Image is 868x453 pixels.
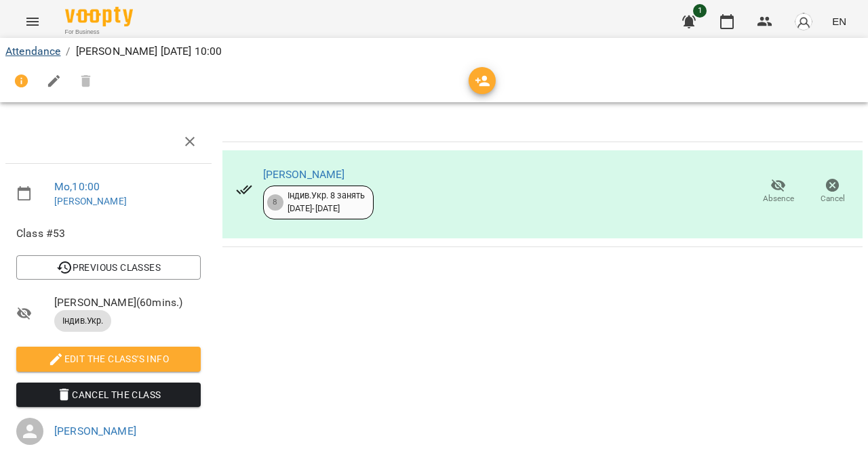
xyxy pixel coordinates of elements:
[693,4,707,18] span: 1
[806,173,860,211] button: Cancel
[54,196,127,207] a: [PERSON_NAME]
[65,7,133,26] img: Voopty Logo
[751,173,806,211] button: Absence
[54,180,100,193] a: Mo , 10:00
[16,383,201,407] button: Cancel the class
[65,28,133,37] span: For Business
[16,347,201,371] button: Edit the class's Info
[5,45,60,58] a: Attendance
[832,14,846,28] span: EN
[16,225,201,242] span: Class #53
[54,295,201,311] span: [PERSON_NAME] ( 60 mins. )
[16,5,49,38] button: Menu
[27,259,190,276] span: Previous Classes
[794,12,813,31] img: avatar_s.png
[16,255,201,280] button: Previous Classes
[263,168,345,181] a: [PERSON_NAME]
[54,425,136,437] a: [PERSON_NAME]
[827,9,852,34] button: EN
[267,194,283,211] div: 8
[288,190,366,215] div: Індив.Укр. 8 занять [DATE] - [DATE]
[5,43,863,60] nav: breadcrumb
[66,43,70,60] li: /
[821,193,845,204] span: Cancel
[763,193,794,204] span: Absence
[27,387,190,403] span: Cancel the class
[76,43,222,60] p: [PERSON_NAME] [DATE] 10:00
[27,351,190,367] span: Edit the class's Info
[54,315,111,327] span: Індив.Укр.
